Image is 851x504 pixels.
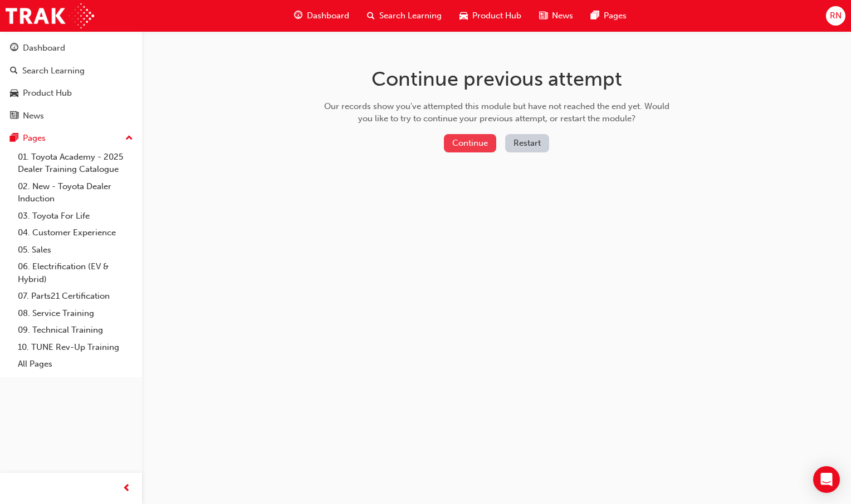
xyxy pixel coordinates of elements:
[459,9,468,23] span: car-icon
[552,9,573,22] span: News
[830,9,842,22] span: RN
[10,66,18,76] span: search-icon
[10,88,18,98] span: car-icon
[13,207,138,225] a: 03. Toyota For Life
[13,178,138,207] a: 02. New - Toyota Dealer Induction
[604,9,627,22] span: Pages
[13,149,138,178] a: 01. Toyota Academy - 2025 Dealer Training Catalogue
[13,241,138,259] a: 05. Sales
[294,9,302,23] span: guage-icon
[4,36,138,128] button: DashboardSearch LearningProduct HubNews
[307,9,349,22] span: Dashboard
[505,134,549,152] button: Restart
[4,83,138,103] a: Product Hub
[23,87,72,100] div: Product Hub
[358,4,451,27] a: search-iconSearch Learning
[813,466,840,493] div: Open Intercom Messenger
[826,6,845,26] button: RN
[451,4,530,27] a: car-iconProduct Hub
[10,134,18,144] span: pages-icon
[125,131,133,146] span: up-icon
[13,288,138,305] a: 07. Parts21 Certification
[22,65,85,77] div: Search Learning
[13,258,138,288] a: 06. Electrification (EV & Hybrid)
[4,128,138,149] button: Pages
[23,42,65,55] div: Dashboard
[13,224,138,241] a: 04. Customer Experience
[539,9,547,23] span: news-icon
[4,106,138,126] a: News
[13,339,138,356] a: 10. TUNE Rev-Up Training
[367,9,375,23] span: search-icon
[13,322,138,339] a: 09. Technical Training
[23,132,46,145] div: Pages
[379,9,442,22] span: Search Learning
[13,355,138,373] a: All Pages
[320,100,673,125] div: Our records show you've attempted this module but have not reached the end yet. Would you like to...
[4,61,138,81] a: Search Learning
[444,134,496,152] button: Continue
[4,38,138,58] a: Dashboard
[285,4,358,27] a: guage-iconDashboard
[123,482,131,496] span: prev-icon
[6,3,94,28] img: Trak
[10,111,18,121] span: news-icon
[320,67,673,91] h1: Continue previous attempt
[10,43,18,53] span: guage-icon
[530,4,582,27] a: news-iconNews
[582,4,635,27] a: pages-iconPages
[591,9,599,23] span: pages-icon
[472,9,521,22] span: Product Hub
[13,305,138,322] a: 08. Service Training
[23,110,44,122] div: News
